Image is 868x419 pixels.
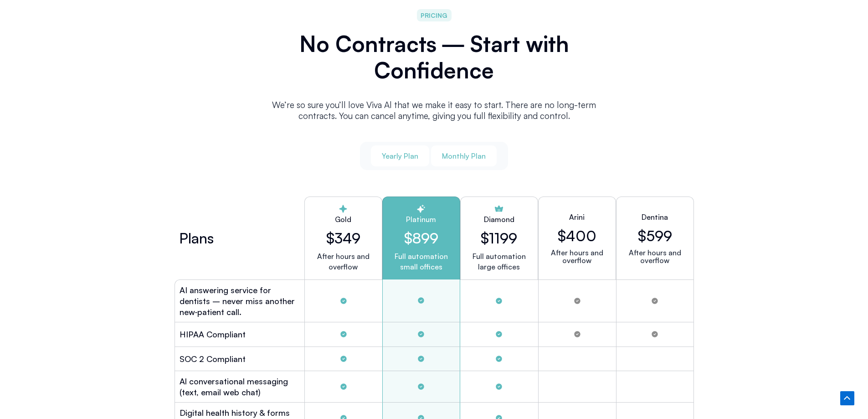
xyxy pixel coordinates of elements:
[261,31,607,83] h2: No Contracts ― Start with Confidence
[390,214,452,225] h2: Platinum
[442,151,486,161] span: Monthly Plan
[312,214,375,225] h2: Gold
[180,329,246,340] h2: HIPAA Compliant
[382,151,418,161] span: Yearly Plan
[421,10,447,21] span: PRICING
[642,212,668,222] h2: Dentina
[180,376,300,398] h2: Al conversational messaging (text, email web chat)
[569,212,585,222] h2: Arini
[546,249,608,264] p: After hours and overflow
[312,251,375,272] p: After hours and overflow
[179,233,214,243] h2: Plans
[473,251,526,272] p: Full automation large offices
[484,214,514,225] h2: Diamond
[390,229,452,247] h2: $899
[390,251,452,272] p: Full automation small offices
[180,285,300,317] h2: AI answering service for dentists – never miss another new‑patient call.
[312,229,375,247] h2: $349
[624,249,686,264] p: After hours and overflow
[180,353,246,364] h2: SOC 2 Compliant
[481,229,517,247] h2: $1199
[638,227,672,244] h2: $599
[558,227,596,244] h2: $400
[261,99,607,121] p: We’re so sure you’ll love Viva Al that we make it easy to start. There are no long-term contracts...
